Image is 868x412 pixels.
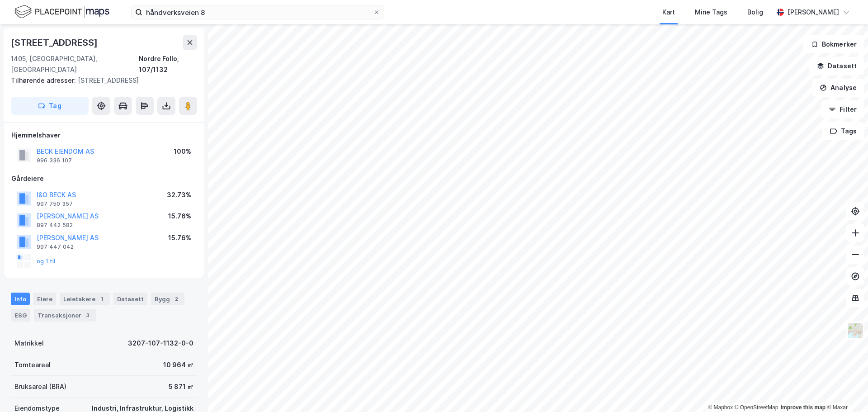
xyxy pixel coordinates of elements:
[37,243,74,251] div: 997 447 042
[11,75,190,86] div: [STREET_ADDRESS]
[708,404,733,411] a: Mapbox
[11,35,99,50] div: [STREET_ADDRESS]
[14,381,66,392] div: Bruksareal (BRA)
[662,7,675,18] div: Kart
[735,404,778,411] a: OpenStreetMap
[37,222,73,229] div: 897 442 582
[822,122,864,140] button: Tags
[168,211,191,222] div: 15.76%
[11,293,30,305] div: Info
[97,294,106,303] div: 1
[37,200,73,208] div: 997 750 357
[11,76,78,84] span: Tilhørende adresser:
[847,322,864,339] img: Z
[11,130,197,141] div: Hjemmelshaver
[139,53,197,75] div: Nordre Follo, 107/1132
[747,7,763,18] div: Bolig
[172,294,181,303] div: 2
[781,404,826,411] a: Improve this map
[142,5,373,19] input: Søk på adresse, matrikkel, gårdeiere, leietakere eller personer
[11,97,89,115] button: Tag
[83,311,92,320] div: 3
[174,146,191,157] div: 100%
[788,7,839,18] div: [PERSON_NAME]
[14,338,44,349] div: Matrikkel
[809,57,864,75] button: Datasett
[695,7,727,18] div: Mine Tags
[11,173,197,184] div: Gårdeiere
[113,293,147,305] div: Datasett
[33,293,56,305] div: Eiere
[14,360,51,370] div: Tomteareal
[60,293,110,305] div: Leietakere
[151,293,184,305] div: Bygg
[11,53,139,75] div: 1405, [GEOGRAPHIC_DATA], [GEOGRAPHIC_DATA]
[168,232,191,243] div: 15.76%
[128,338,193,349] div: 3207-107-1132-0-0
[167,189,191,200] div: 32.73%
[169,381,193,392] div: 5 871 ㎡
[11,309,30,322] div: ESG
[37,157,72,164] div: 996 336 107
[823,369,868,412] iframe: Chat Widget
[34,309,96,322] div: Transaksjoner
[163,360,193,370] div: 10 964 ㎡
[14,4,109,20] img: logo.f888ab2527a4732fd821a326f86c7f29.svg
[803,35,864,53] button: Bokmerker
[821,100,864,118] button: Filter
[812,79,864,97] button: Analyse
